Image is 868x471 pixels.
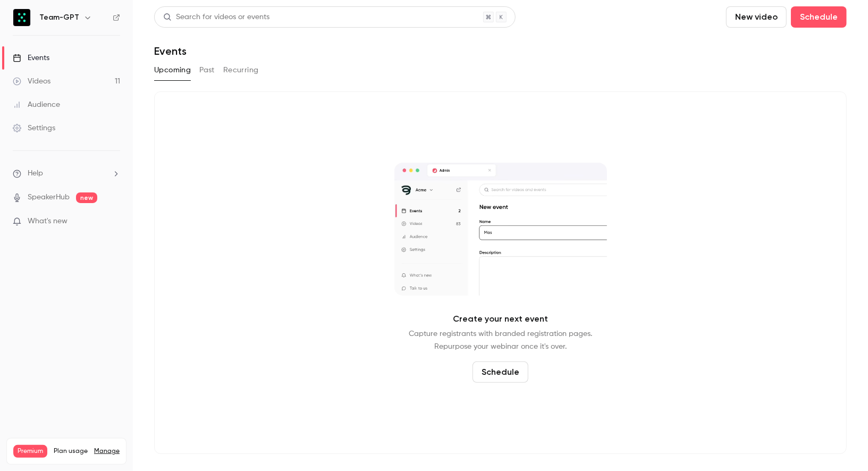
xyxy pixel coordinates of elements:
[13,76,50,87] div: Videos
[223,62,259,79] button: Recurring
[39,12,79,23] h6: Team-GPT
[726,6,787,28] button: New video
[28,192,70,203] a: SpeakerHub
[13,9,30,26] img: Team-GPT
[154,62,191,79] button: Upcoming
[154,45,187,57] h1: Events
[13,99,60,110] div: Audience
[409,327,592,353] p: Capture registrants with branded registration pages. Repurpose your webinar once it's over.
[199,62,215,79] button: Past
[13,123,55,133] div: Settings
[28,168,43,179] span: Help
[473,361,528,383] button: Schedule
[13,53,49,63] div: Events
[163,12,269,23] div: Search for videos or events
[791,6,847,28] button: Schedule
[453,313,548,325] p: Create your next event
[13,445,47,458] span: Premium
[13,168,120,179] li: help-dropdown-opener
[28,216,68,227] span: What's new
[54,447,88,456] span: Plan usage
[94,447,120,456] a: Manage
[76,192,97,203] span: new
[107,217,120,226] iframe: Noticeable Trigger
